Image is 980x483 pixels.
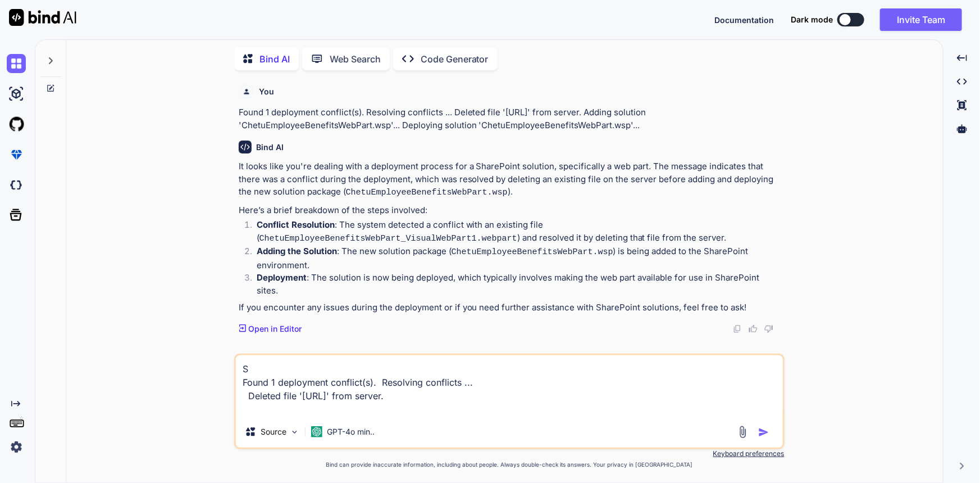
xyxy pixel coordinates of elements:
[257,246,337,256] strong: Adding the Solution
[239,204,782,217] p: Here’s a brief breakdown of the steps involved:
[7,437,26,457] img: settings
[257,272,782,297] p: : The solution is now being deployed, which typically involves making the web part available for ...
[248,323,302,335] p: Open in Editor
[9,9,76,26] img: Bind AI
[791,14,833,25] span: Dark mode
[259,52,290,66] p: Bind AI
[346,188,508,197] code: ChetuEmployeeBenefitsWebPart.wsp
[239,301,782,314] p: If you encounter any issues during the deployment or if you need further assistance with SharePoi...
[7,145,26,164] img: premium
[257,245,782,272] p: : The new solution package ( ) is being added to the SharePoint environment.
[736,426,749,439] img: attachment
[256,142,284,153] h6: Bind AI
[239,106,782,132] p: Found 1 deployment conflict(s). Resolving conflicts ... Deleted file '[URL]' from server. Adding ...
[311,426,322,437] img: GPT-4o mini
[421,52,489,66] p: Code Generator
[236,355,783,416] textarea: S Found 1 deployment conflict(s). Resolving conflicts ... Deleted file '[URL]' from server.
[239,160,782,200] p: It looks like you're dealing with a deployment process for a SharePoint solution, specifically a ...
[7,175,26,195] img: darkCloudIdeIcon
[234,461,785,469] p: Bind can provide inaccurate information, including about people. Always double-check its answers....
[327,426,375,437] p: GPT-4o min..
[758,427,769,438] img: icon
[7,115,26,134] img: githubLight
[714,15,774,25] span: Documentation
[257,219,335,230] strong: Conflict Resolution
[452,247,613,257] code: ChetuEmployeeBenefitsWebPart.wsp
[749,324,758,333] img: like
[733,324,742,333] img: copy
[259,86,274,97] h6: You
[259,234,517,243] code: ChetuEmployeeBenefitsWebPart_VisualWebPart1.webpart
[7,54,26,73] img: chat
[330,52,381,66] p: Web Search
[257,219,782,245] p: : The system detected a conflict with an existing file ( ) and resolved it by deleting that file ...
[261,426,286,437] p: Source
[880,8,962,31] button: Invite Team
[7,84,26,103] img: ai-studio
[764,324,773,333] img: dislike
[234,449,785,458] p: Keyboard preferences
[290,427,299,437] img: Pick Models
[257,272,307,283] strong: Deployment
[714,14,774,26] button: Documentation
